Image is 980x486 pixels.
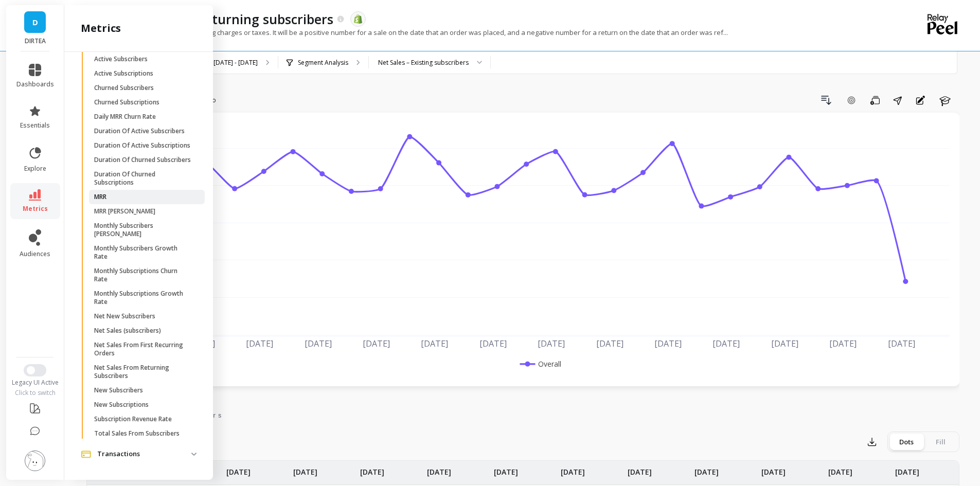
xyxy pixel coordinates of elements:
p: DIRTEA [16,37,54,45]
p: Duration Of Active Subscribers [94,127,185,135]
p: Monthly Subscriptions Churn Rate [94,267,192,283]
p: [DATE] [427,461,451,477]
p: Duration Of Active Subscriptions [94,141,190,150]
p: [DATE] [694,461,719,477]
p: Churned Subscriptions [94,98,159,106]
div: Legacy UI Active [6,379,64,387]
span: D [32,16,38,28]
div: Fill [923,434,957,450]
p: Monthly Subscribers Growth Rate [94,244,192,261]
p: [DATE] [561,461,585,477]
p: [DATE] [895,461,919,477]
p: [DATE] [761,461,786,477]
img: api.shopify.svg [353,14,363,24]
button: Switch to New UI [24,364,46,376]
span: metrics [23,205,48,213]
div: Net Sales – Existing subscribers [378,58,469,67]
p: Daily MRR Churn Rate [94,113,156,121]
span: audiences [20,250,50,258]
p: Transactions [97,449,191,459]
p: Net New Subscribers [94,312,155,320]
p: Churned Subscribers [94,84,154,92]
p: Net Sales from returning subscribers [104,10,333,28]
img: profile picture [25,451,45,471]
p: [DATE] [360,461,384,477]
span: essentials [20,121,50,130]
h2: metrics [81,21,121,35]
p: Monthly Subscriptions Growth Rate [94,290,192,306]
p: Duration Of Churned Subscribers [94,156,191,164]
p: Net Sales From Returning Subscribers [94,364,192,380]
p: Monthly Subscribers [PERSON_NAME] [94,222,192,238]
p: [DATE] [828,461,852,477]
img: navigation item icon [81,451,91,458]
nav: Tabs [86,402,959,425]
span: dashboards [16,80,54,88]
img: down caret icon [191,453,197,456]
p: Segment Analysis [298,59,348,67]
p: New Subscriptions [94,401,149,409]
p: [DATE] [226,461,251,477]
div: Click to switch [6,389,64,397]
p: Net Sales From First Recurring Orders [94,341,192,357]
p: MRR [94,193,106,201]
p: New Subscribers [94,386,143,394]
p: MRR [PERSON_NAME] [94,207,155,215]
p: Net Sales (subscribers) [94,327,161,335]
div: Dots [889,434,923,450]
p: [DATE] [293,461,317,477]
p: Total Sales From Subscribers [94,429,180,438]
span: explore [24,165,46,173]
p: [DATE] [628,461,652,477]
p: Subscription Revenue Rate [94,415,172,423]
p: Active Subscribers [94,55,148,63]
p: Duration Of Churned Subscriptions [94,170,192,187]
p: Net sales does not include shipping charges or taxes. It will be a positive number for a sale on ... [86,28,728,37]
p: [DATE] [494,461,518,477]
p: Active Subscriptions [94,69,153,78]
